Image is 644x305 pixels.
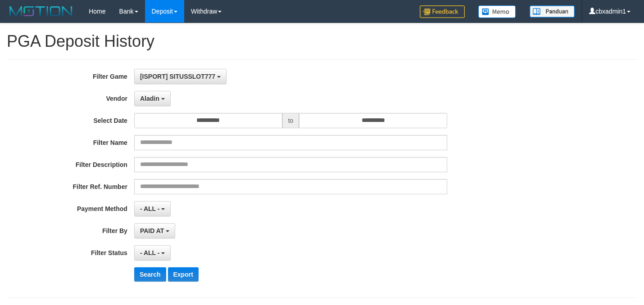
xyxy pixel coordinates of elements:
button: - ALL - [134,245,171,260]
span: PAID AT [140,227,164,234]
h1: PGA Deposit History [7,32,637,50]
img: Button%20Memo.svg [478,5,516,18]
button: - ALL - [134,201,171,216]
span: to [282,113,299,128]
img: Feedback.jpg [420,5,465,18]
img: MOTION_logo.png [7,4,75,18]
span: Aladin [140,95,159,102]
button: PAID AT [134,223,175,238]
span: - ALL - [140,205,160,212]
button: [ISPORT] SITUSSLOT777 [134,69,227,84]
img: panduan.png [530,5,575,18]
button: Search [134,267,166,282]
button: Export [168,267,199,282]
span: [ISPORT] SITUSSLOT777 [140,73,215,80]
span: - ALL - [140,249,160,256]
button: Aladin [134,91,171,106]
